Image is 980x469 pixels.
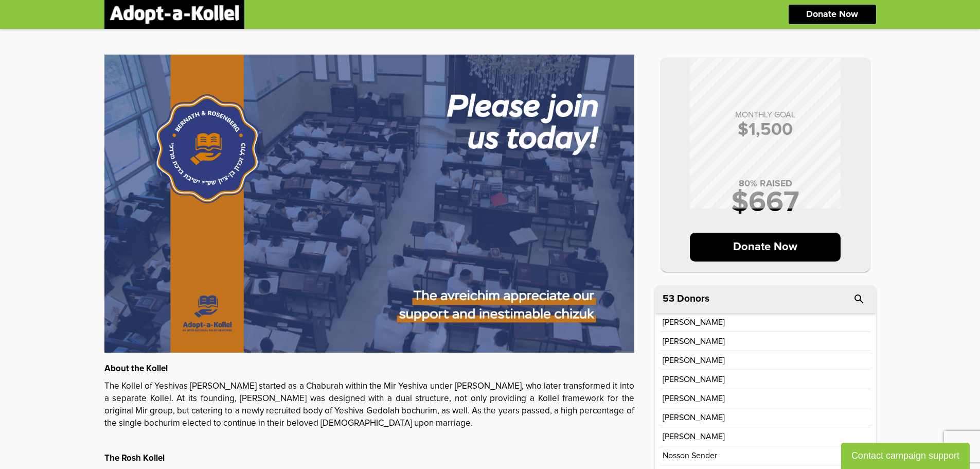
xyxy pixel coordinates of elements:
[104,454,165,463] strong: The Rosh Kollel
[663,394,725,403] p: [PERSON_NAME]
[690,233,841,262] p: Donate Now
[853,293,865,305] i: search
[663,432,725,441] p: [PERSON_NAME]
[806,10,858,19] p: Donate Now
[663,318,725,326] p: [PERSON_NAME]
[663,356,725,364] p: [PERSON_NAME]
[677,294,709,304] p: Donors
[663,451,717,460] p: Nosson Sender
[104,364,168,373] strong: About the Kollel
[663,337,725,345] p: [PERSON_NAME]
[110,5,239,24] img: logonobg.png
[663,413,725,422] p: [PERSON_NAME]
[663,294,674,304] span: 53
[104,55,634,353] img: GB8inQHsaP.caqO4gp6iW.jpg
[671,111,860,119] p: MONTHLY GOAL
[841,443,970,469] button: Contact campaign support
[663,375,725,384] p: [PERSON_NAME]
[104,380,634,430] p: The Kollel of Yeshivas [PERSON_NAME] started as a Chaburah within the Mir Yeshiva under [PERSON_N...
[671,121,860,138] p: $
